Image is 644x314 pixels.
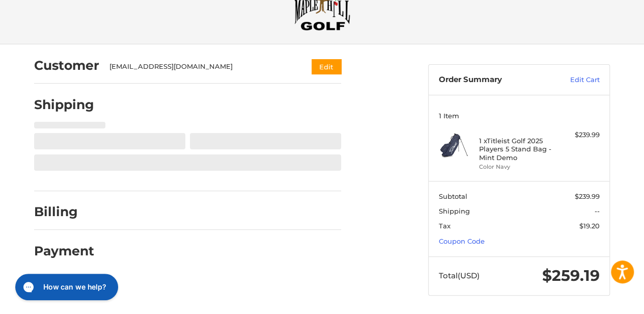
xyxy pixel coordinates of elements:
a: Edit Cart [548,75,600,85]
span: Total (USD) [439,271,480,280]
h2: Payment [34,243,94,259]
a: Coupon Code [439,237,485,245]
span: $259.19 [542,266,600,285]
span: Tax [439,222,451,230]
h2: Customer [34,58,99,73]
div: $239.99 [559,130,600,140]
span: $19.20 [579,222,600,230]
h3: Order Summary [439,75,548,85]
h4: 1 x Titleist Golf 2025 Players 5 Stand Bag - Mint Demo [479,137,557,162]
span: Subtotal [439,192,467,200]
h2: Shipping [34,97,94,113]
h3: 1 Item [439,112,600,120]
li: Color Navy [479,163,557,171]
span: -- [595,207,600,215]
span: $239.99 [575,192,600,200]
span: Shipping [439,207,470,215]
iframe: Gorgias live chat messenger [10,270,121,304]
h2: Billing [34,204,94,220]
button: Edit [312,59,341,74]
div: [EMAIL_ADDRESS][DOMAIN_NAME] [109,62,292,72]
